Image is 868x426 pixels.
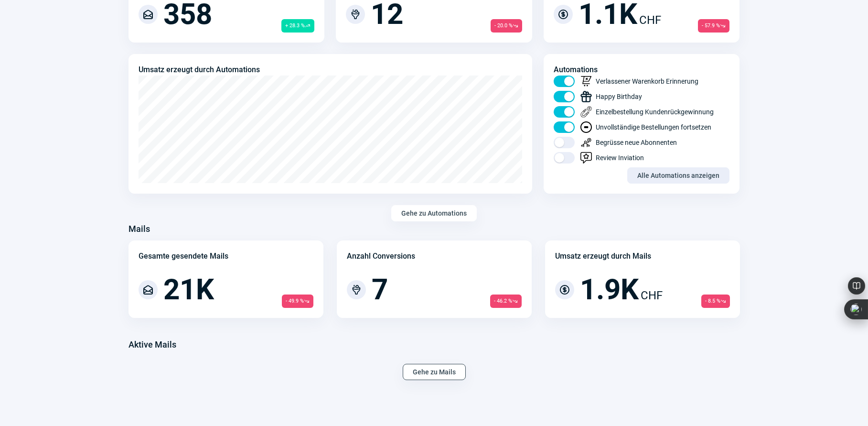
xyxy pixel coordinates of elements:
span: Happy Birthday [596,92,642,101]
span: Einzelbestellung Kundenrückgewinnung [596,107,714,117]
span: Begrüsse neue Abonnenten [596,138,677,147]
span: Gehe zu Mails [413,364,456,380]
span: Review Inviation [596,153,644,163]
div: Gesamte gesendete Mails [139,251,228,262]
div: Automations [554,64,730,76]
span: Verlassener Warenkorb Erinnerung [596,76,698,86]
span: Gehe zu Automations [401,206,467,221]
button: Gehe zu Mails [403,364,466,380]
span: - 49.9 % [282,295,313,308]
span: 7 [372,275,388,304]
div: Umsatz erzeugt durch Automations [139,64,260,76]
div: Umsatz erzeugt durch Mails [555,251,651,262]
div: Anzahl Conversions [347,251,415,262]
h3: Mails [129,221,150,237]
span: CHF [639,11,661,29]
h3: Aktive Mails [129,337,176,352]
span: - 20.0 % [491,19,522,33]
span: Alle Automations anzeigen [637,168,719,183]
span: - 57.9 % [698,19,729,33]
span: 1.9K [580,275,639,304]
button: Gehe zu Automations [391,205,477,221]
span: + 28.3 % [281,19,314,33]
span: - 8.5 % [701,295,730,308]
button: Alle Automations anzeigen [627,167,729,184]
span: CHF [641,287,663,304]
span: - 46.2 % [490,295,522,308]
span: Unvollständige Bestellungen fortsetzen [596,122,711,132]
span: 21K [163,275,214,304]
